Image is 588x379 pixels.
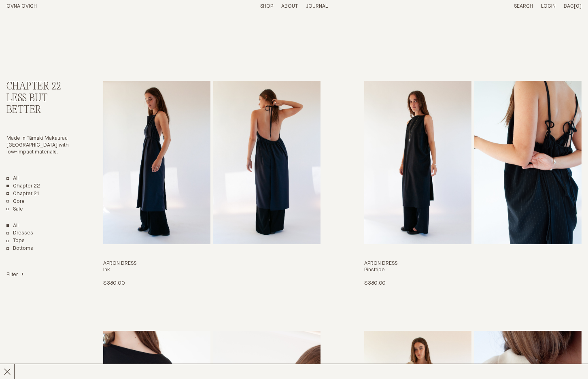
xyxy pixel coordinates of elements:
p: Made in Tāmaki Makaurau [GEOGRAPHIC_DATA] with low-impact materials. [6,135,73,156]
a: Sale [6,206,23,213]
a: Chapter 22 [6,183,40,190]
a: Apron Dress [103,81,321,287]
summary: Filter [6,272,24,279]
h4: Ink [103,267,321,274]
a: Apron Dress [364,81,582,287]
h3: Apron Dress [364,260,582,267]
a: Home [6,4,37,9]
a: Login [541,4,556,9]
a: Journal [306,4,328,9]
a: All [6,175,19,182]
span: $380.00 [364,281,386,286]
span: $380.00 [103,281,125,286]
a: Chapter 21 [6,191,39,198]
h3: Less But Better [6,93,73,116]
span: [0] [574,4,582,9]
a: Dresses [6,230,33,237]
span: Bag [564,4,574,9]
a: Search [514,4,533,9]
h2: Chapter 22 [6,81,73,93]
img: Apron Dress [103,81,210,244]
img: Apron Dress [364,81,471,244]
h4: Pinstripe [364,267,582,274]
a: Tops [6,238,25,245]
a: Show All [6,223,19,230]
a: Bottoms [6,245,33,252]
a: Shop [260,4,273,9]
a: Core [6,198,25,205]
summary: About [281,3,298,10]
h3: Apron Dress [103,260,321,267]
